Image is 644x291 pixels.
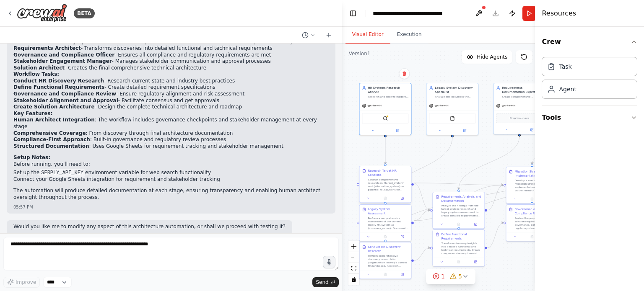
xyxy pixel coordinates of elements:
button: Crew [542,30,637,54]
div: Perform comprehensive discovery research for {organization_name}'s current HR landscape. Research... [368,254,408,268]
g: Edge from 6a4460ae-6266-42c9-8296-0114169b4ec6 to a8387f2c-5f55-4a3e-a7d0-1241f2babcb6 [457,136,522,189]
div: Create comprehensive functional and technical requirements documentation for the HR migration pro... [502,95,543,98]
span: gpt-4o-mini [501,104,516,107]
button: Open in side panel [386,128,409,133]
div: Analyze and document the current legacy HR system architecture, data structures, workflows, and i... [435,95,475,98]
g: Edge from a745c7b9-90c1-4833-88b2-3423f3632266 to e765fc26-d1d3-429d-a699-f135d4aff6b6 [487,221,504,250]
li: - Create detailed requirement specifications [13,84,329,91]
div: Analyze the findings from the target system research and legacy system assessment to create detai... [441,204,482,217]
div: React Flow controls [348,241,359,285]
div: Research Target HR Solutions [368,169,408,177]
img: FileReadTool [450,116,455,121]
div: Migration Strategy and Implementation Plan [514,170,555,178]
div: Requirements Analysis and DocumentationAnalyze the findings from the target system research and l... [432,192,485,229]
button: Open in side panel [453,128,477,133]
button: Click to speak your automation idea [323,256,335,268]
g: Edge from b26ee85b-8ed7-4b69-b6cc-c197e94ae350 to e0a926ae-70cc-45c8-b945-51361a7216a0 [383,137,454,202]
p: Before running, you'll need to: [13,161,329,168]
li: : Built-in governance and regulatory review processes [13,136,329,143]
button: No output available [449,221,467,227]
button: Tools [542,106,637,129]
strong: Governance and Compliance Review [13,91,116,97]
button: No output available [376,272,394,277]
div: Crew [542,54,637,106]
div: Governance and Compliance Review [514,207,555,216]
strong: Create Solution Architecture [13,104,95,110]
div: Task [559,62,571,71]
code: SERPLY_API_KEY [39,169,85,177]
div: Requirements Documentation ExpertCreate comprehensive functional and technical requirements docum... [493,83,545,134]
strong: Structured Documentation [13,143,89,149]
img: Logo [17,4,67,23]
li: - Ensures all compliance and regulatory requirements are met [13,52,329,59]
div: Review the proposed HR solution requirements against governance, compliance, and regulatory stand... [514,216,555,230]
li: - Manages stakeholder communication and approval processes [13,58,329,65]
button: Open in side panel [520,127,544,132]
button: zoom in [348,241,359,252]
div: Agent [559,85,576,93]
button: No output available [376,234,394,239]
div: Legacy System Discovery SpecialistAnalyze and document the current legacy HR system architecture,... [426,83,478,135]
g: Edge from b7d6b056-32ac-4ca9-81ec-0cb891ba12dc to a8387f2c-5f55-4a3e-a7d0-1241f2babcb6 [414,181,430,212]
div: Legacy System AssessmentPerform a comprehensive assessment of the current legacy HR system at {co... [359,204,411,242]
button: Open in side panel [468,259,483,264]
strong: Human Architect Integration [13,117,95,123]
span: 5 [458,272,462,281]
button: No output available [376,196,394,201]
div: Legacy System Discovery Specialist [435,86,475,94]
div: BETA [74,8,95,18]
button: Hide Agents [462,50,512,64]
strong: Requirements Architect [13,45,81,51]
div: Requirements Analysis and Documentation [441,195,482,203]
button: Delete node [399,68,410,79]
strong: Governance and Compliance Officer [13,52,114,58]
div: Research and analyze modern HR solutions like {target_system} and {alternative_system}, comparing... [368,95,408,98]
li: : Uses Google Sheets for requirement tracking and stakeholder management [13,143,329,150]
strong: Compliance-First Approach [13,136,90,142]
div: Develop a comprehensive migration strategy and detailed implementation roadmap based on the resea... [514,179,555,192]
button: Visual Editor [345,26,390,44]
button: Open in side panel [395,272,409,277]
g: Edge from b7d6b056-32ac-4ca9-81ec-0cb891ba12dc to 68926068-8bf6-4810-be11-185a93ae173c [414,181,504,187]
nav: breadcrumb [373,9,466,18]
div: Transform discovery insights into detailed functional and technical requirements. Create comprehe... [441,242,482,255]
li: - Facilitate consensus and get approvals [13,98,329,104]
strong: Comprehensive Coverage [13,130,86,136]
div: Perform a comprehensive assessment of the current legacy HR system at {company_name}. Document: 1... [368,216,408,230]
span: Drop tools here [509,116,529,120]
g: Edge from e0a926ae-70cc-45c8-b945-51361a7216a0 to a8387f2c-5f55-4a3e-a7d0-1241f2babcb6 [414,208,430,223]
strong: Stakeholder Engagement Manager [13,58,112,64]
button: No output available [523,196,540,201]
li: Set up the environment variable for web search functionality [13,170,329,176]
div: Define Functional Requirements [441,232,482,241]
span: gpt-4o-mini [367,104,382,107]
span: 1 [441,272,445,281]
div: Conduct HR Discovery ResearchPerform comprehensive discovery research for {organization_name}'s c... [359,242,411,279]
li: : From discovery through final architecture documentation [13,130,329,137]
button: No output available [523,234,540,239]
div: 05:57 PM [13,204,329,210]
button: Open in side panel [395,196,409,201]
button: Improve [3,277,40,288]
div: Conduct comprehensive research on {target_system} and {alternative_system} as potential HR soluti... [368,178,408,191]
button: Open in side panel [468,221,483,227]
li: : The workflow includes governance checkpoints and stakeholder management at every stage [13,117,329,130]
button: No output available [449,259,467,264]
g: Edge from 51e53d58-45c8-4b04-a56a-c44218490bef to b7d6b056-32ac-4ca9-81ec-0cb891ba12dc [383,133,387,164]
div: Version 1 [349,50,371,57]
button: toggle interactivity [348,274,359,285]
button: Send [312,277,338,287]
li: - Creates the final comprehensive technical architecture [13,65,329,72]
button: 15 [426,269,475,284]
strong: Stakeholder Alignment and Approval [13,98,118,103]
strong: Key Features: [13,111,52,116]
div: HR Systems Research AnalystResearch and analyze modern HR solutions like {target_system} and {alt... [359,83,411,135]
div: Migration Strategy and Implementation PlanDevelop a comprehensive migration strategy and detailed... [506,167,558,204]
button: fit view [348,263,359,274]
span: Improve [16,279,36,286]
li: - Ensure regulatory alignment and risk assessment [13,91,329,98]
p: Would you like me to modify any aspect of this architecture automation, or shall we proceed with ... [13,224,286,230]
g: Edge from 62b2cd12-f2c1-47e8-ad97-df31bbcbe021 to a745c7b9-90c1-4833-88b2-3423f3632266 [414,246,430,263]
div: Legacy System Assessment [368,207,408,216]
span: gpt-4o-mini [434,104,449,107]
